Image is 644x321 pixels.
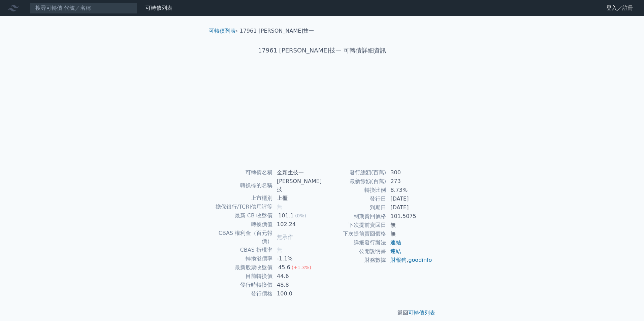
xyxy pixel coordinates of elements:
[277,212,295,220] div: 101.1
[212,289,273,298] td: 發行價格
[273,254,322,263] td: -1.1%
[390,257,407,263] a: 財報狗
[295,213,306,218] span: (0%)
[322,203,386,212] td: 到期日
[212,220,273,229] td: 轉換價值
[273,177,322,194] td: [PERSON_NAME]技
[386,194,432,203] td: [DATE]
[386,221,432,229] td: 無
[212,263,273,272] td: 最新股票收盤價
[386,229,432,238] td: 無
[322,212,386,221] td: 到期賣回價格
[273,194,322,203] td: 上櫃
[212,203,273,211] td: 擔保銀行/TCRI信用評等
[277,234,293,240] span: 無承作
[212,272,273,281] td: 目前轉換價
[212,229,273,246] td: CBAS 權利金（百元報價）
[386,168,432,177] td: 300
[601,3,639,13] a: 登入／註冊
[203,309,441,317] p: 返回
[408,310,435,316] a: 可轉債列表
[322,186,386,194] td: 轉換比例
[292,265,311,270] span: (+1.3%)
[322,194,386,203] td: 發行日
[212,281,273,289] td: 發行時轉換價
[203,46,441,55] h1: 17961 [PERSON_NAME]技一 可轉債詳細資訊
[212,168,273,177] td: 可轉債名稱
[322,177,386,186] td: 最新餘額(百萬)
[322,221,386,229] td: 下次提前賣回日
[322,256,386,264] td: 財務數據
[212,211,273,220] td: 最新 CB 收盤價
[209,27,238,35] li: ›
[277,247,282,253] span: 無
[386,212,432,221] td: 101.5075
[386,256,432,264] td: ,
[212,246,273,254] td: CBAS 折現率
[386,177,432,186] td: 273
[273,281,322,289] td: 48.8
[273,220,322,229] td: 102.24
[212,177,273,194] td: 轉換標的名稱
[390,239,401,246] a: 連結
[209,28,236,34] a: 可轉債列表
[277,204,282,210] span: 無
[146,5,172,11] a: 可轉債列表
[277,263,292,272] div: 45.6
[240,27,314,35] li: 17961 [PERSON_NAME]技一
[273,289,322,298] td: 100.0
[273,168,322,177] td: 金穎生技一
[390,248,401,254] a: 連結
[273,272,322,281] td: 44.6
[322,229,386,238] td: 下次提前賣回價格
[322,247,386,256] td: 公開說明書
[408,257,432,263] a: goodinfo
[30,2,137,14] input: 搜尋可轉債 代號／名稱
[322,238,386,247] td: 詳細發行辦法
[212,254,273,263] td: 轉換溢價率
[386,186,432,194] td: 8.73%
[322,168,386,177] td: 發行總額(百萬)
[386,203,432,212] td: [DATE]
[212,194,273,203] td: 上市櫃別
